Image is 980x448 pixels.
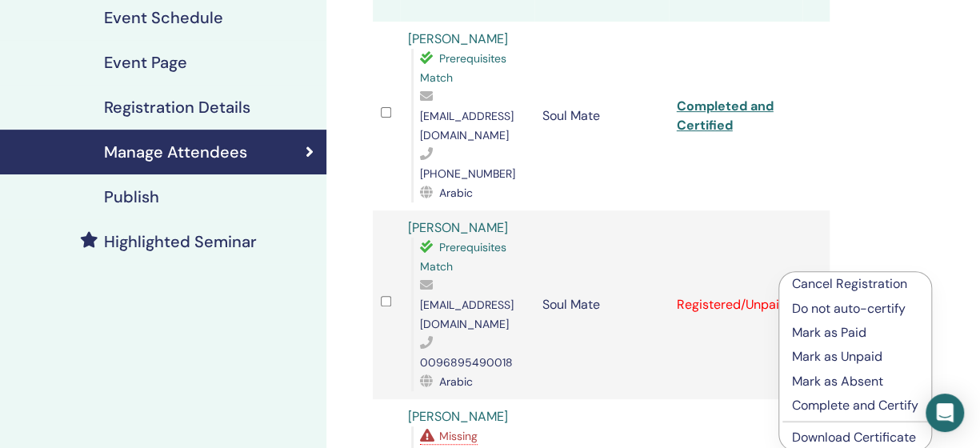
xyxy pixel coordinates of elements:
span: [EMAIL_ADDRESS][DOMAIN_NAME] [420,298,514,331]
span: Arabic [439,186,473,200]
h4: Manage Attendees [104,142,247,162]
div: Open Intercom Messenger [926,394,964,432]
span: 0096895490018 [420,355,513,370]
a: [PERSON_NAME] [408,408,508,425]
span: Arabic [439,374,473,389]
p: Do not auto-certify [792,299,918,318]
span: Prerequisites Match [420,51,506,85]
p: Mark as Absent [792,372,918,391]
span: [EMAIL_ADDRESS][DOMAIN_NAME] [420,109,514,142]
p: Complete and Certify [792,396,918,415]
p: Mark as Unpaid [792,347,918,366]
span: Prerequisites Match [420,240,506,274]
p: Mark as Paid [792,323,918,342]
p: Cancel Registration [792,274,918,294]
td: Soul Mate [534,210,669,399]
h4: Registration Details [104,98,250,117]
a: Download Certificate [792,429,916,446]
span: [PHONE_NUMBER] [420,166,515,181]
h4: Publish [104,187,159,206]
a: [PERSON_NAME] [408,219,508,236]
a: [PERSON_NAME] [408,30,508,47]
td: Soul Mate [534,22,669,210]
h4: Event Page [104,53,187,72]
h4: Highlighted Seminar [104,232,257,251]
a: Completed and Certified [677,98,774,134]
h4: Event Schedule [104,8,223,27]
